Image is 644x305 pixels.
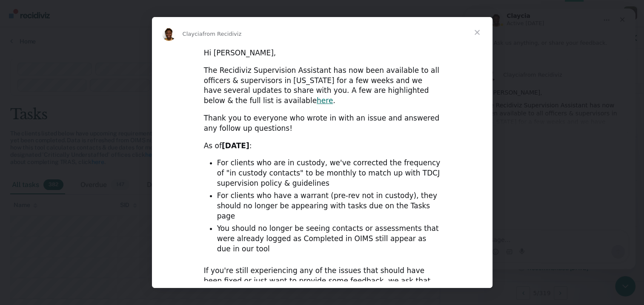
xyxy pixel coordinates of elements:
[27,240,34,247] button: Emoji picker
[6,3,22,20] button: go back
[40,240,47,247] button: Gif picker
[162,27,176,41] img: Profile image for Claycia
[17,93,153,143] div: The Recidiviz Supervision Assistant has now been available to all officers & supervisors in [US_S...
[462,17,492,48] span: Close
[17,80,153,89] div: Hi [PERSON_NAME],
[38,63,58,69] span: Claycia
[41,4,65,11] h1: Claycia
[217,158,441,189] li: For clients who are in custody, we've corrected the frequency of "in custody contacts" to be mont...
[7,49,163,137] div: Claycia says…
[54,240,61,247] button: Start recording
[204,141,441,151] div: As of :
[7,222,163,236] textarea: Message…
[58,63,97,69] span: from Recidiviz
[203,31,242,37] span: from Recidiviz
[217,224,441,254] li: You should no longer be seeing contacts or assessments that were already logged as Completed in O...
[204,113,441,134] div: Thank you to everyone who wrote in with an issue and answered any follow up questions!
[146,236,160,250] button: Send a message…
[24,5,38,18] img: Profile image for Claycia
[13,240,20,247] button: Upload attachment
[217,191,441,222] li: For clients who have a warrant (pre-rev not in custody), they should no longer be appearing with ...
[222,141,249,150] b: [DATE]
[17,60,31,73] img: Profile image for Claycia
[183,31,203,37] span: Claycia
[204,66,441,106] div: The Recidiviz Supervision Assistant has now been available to all officers & supervisors in [US_S...
[149,3,165,19] div: Close
[317,96,333,105] a: here
[204,48,441,58] div: Hi [PERSON_NAME],
[41,11,79,19] p: Active [DATE]
[133,3,149,20] button: Home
